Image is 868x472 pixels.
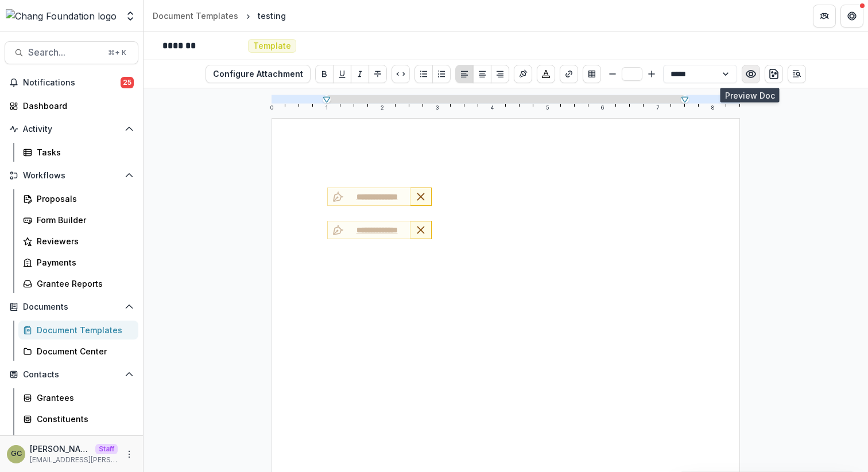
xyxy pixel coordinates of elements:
span: 25 [121,77,134,88]
p: [PERSON_NAME] [30,443,91,455]
button: Remove Signature [410,188,432,206]
a: Document Center [18,342,138,361]
span: Template [253,41,291,51]
button: download-word [765,65,783,83]
button: Align Left [455,65,474,83]
button: Remove Signature [410,221,432,239]
button: Bold [315,65,334,83]
a: Document Templates [148,7,243,24]
button: Open Workflows [5,166,138,185]
button: Ordered List [432,65,451,83]
div: testing [258,10,286,22]
button: Open entity switcher [122,5,138,28]
button: Search... [5,41,138,64]
button: Code [392,65,410,83]
div: Reviewers [37,235,129,247]
a: Communications [18,431,138,450]
img: Chang Foundation logo [6,9,117,23]
span: Contacts [23,370,120,380]
div: Document Templates [37,324,129,336]
a: Grantee Reports [18,274,138,293]
div: Tasks [37,146,129,158]
button: Preview preview-doc.pdf [742,65,760,83]
button: Partners [813,5,836,28]
div: Form Builder [37,214,129,226]
button: Italicize [351,65,369,83]
div: Grace Chang [11,450,22,458]
div: ⌘ + K [106,46,129,59]
button: Get Help [840,5,863,28]
button: Underline [333,65,351,83]
a: Dashboard [5,96,138,115]
div: Dashboard [23,100,129,112]
a: Grantees [18,388,138,407]
button: Open Contacts [5,365,138,384]
button: Insert Signature [514,65,532,83]
button: Open Editor Sidebar [788,65,806,83]
button: Bullet List [414,65,433,83]
div: Grantee Reports [37,278,129,290]
span: Workflows [23,171,120,181]
a: Tasks [18,143,138,162]
button: Create link [560,65,578,83]
a: Form Builder [18,210,138,229]
div: Grantees [37,392,129,404]
span: Search... [28,47,101,58]
div: Document Center [37,345,129,357]
button: Configure Attachment [206,65,311,83]
span: Activity [23,124,120,134]
a: Document Templates [18,321,138,340]
nav: breadcrumb [148,7,290,24]
button: Align Right [491,65,509,83]
p: [EMAIL_ADDRESS][PERSON_NAME][DOMAIN_NAME] [30,455,118,465]
a: Constituents [18,409,138,428]
button: Smaller [606,67,619,81]
div: Proposals [37,193,129,205]
div: Document Templates [153,10,238,22]
span: Notifications [23,78,121,88]
div: Communications [37,434,129,446]
a: Payments [18,253,138,272]
button: Strike [369,65,387,83]
button: Align Center [473,65,491,83]
button: Choose font color [537,65,555,83]
a: Reviewers [18,232,138,251]
span: Documents [23,302,120,312]
div: Payments [37,256,129,268]
button: Bigger [645,67,658,81]
button: Open Documents [5,298,138,316]
button: Open Activity [5,120,138,138]
p: Staff [95,444,118,454]
button: Notifications25 [5,73,138,92]
button: More [122,447,136,461]
div: Constituents [37,413,129,425]
a: Proposals [18,189,138,208]
button: Insert Table [583,65,601,83]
